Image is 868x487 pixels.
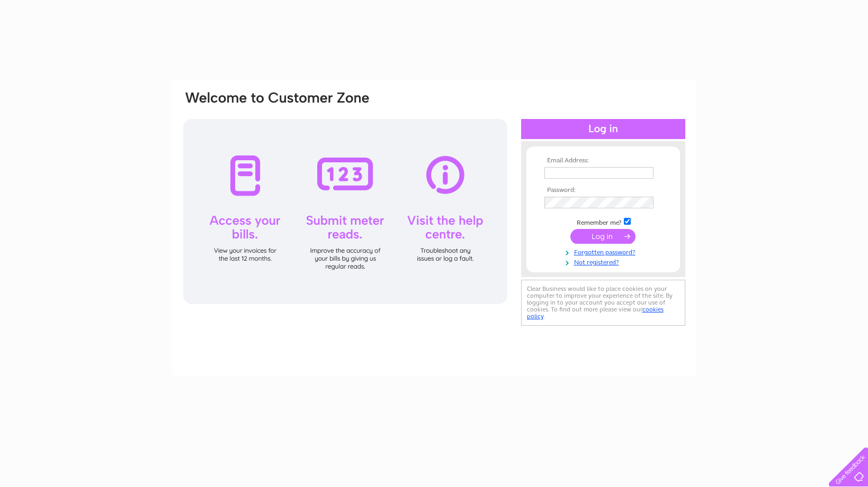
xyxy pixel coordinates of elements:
[544,246,665,256] a: Forgotten password?
[521,280,685,326] div: Clear Business would like to place cookies on your computer to improve your experience of the sit...
[542,157,665,164] th: Email Address:
[542,216,665,227] td: Remember me?
[570,229,636,244] input: Submit
[542,187,665,194] th: Password:
[544,256,665,267] a: Not registered?
[527,306,664,320] a: cookies policy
